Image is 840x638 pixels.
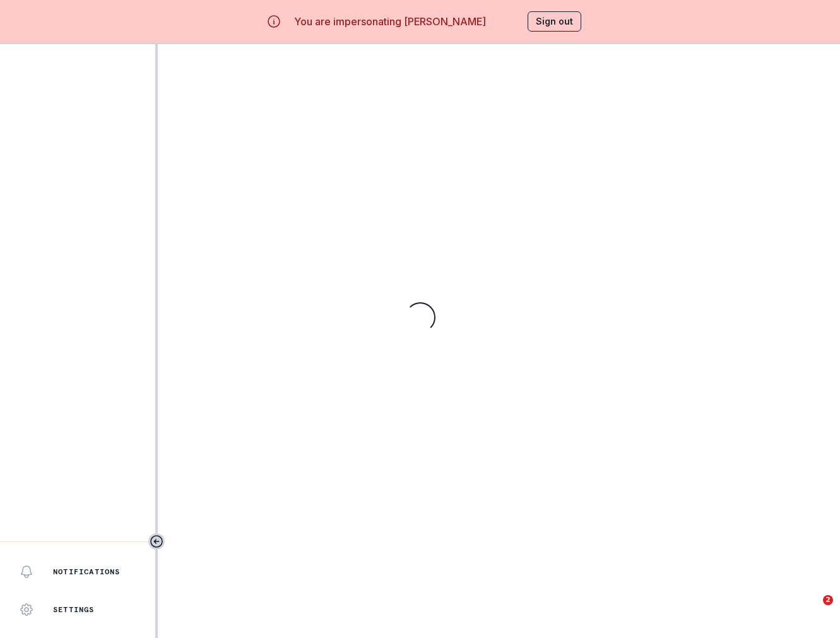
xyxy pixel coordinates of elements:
iframe: Intercom live chat [797,595,827,625]
span: 2 [823,595,833,605]
button: Toggle sidebar [148,533,165,550]
p: Settings [53,605,95,615]
p: Notifications [53,567,121,577]
p: You are impersonating [PERSON_NAME] [294,14,486,29]
button: Sign out [528,11,581,32]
